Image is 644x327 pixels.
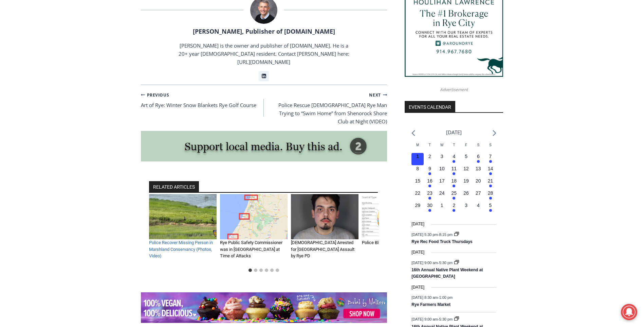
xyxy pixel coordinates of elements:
button: 27 [472,190,484,202]
button: 11 Has events [448,165,460,177]
time: 29 [415,203,420,208]
button: 13 [472,165,484,177]
button: 7 Has events [484,153,497,165]
span: 5:30 pm [439,260,453,264]
em: Has events [477,160,480,163]
button: Go to slide 5 [270,269,274,272]
time: 7 [489,154,492,159]
div: Wednesday [436,142,448,153]
small: Next [369,92,387,98]
time: 28 [488,190,493,196]
li: [DATE] [446,128,462,137]
div: Sunday [484,142,497,153]
span: Advertisement [433,86,475,93]
a: Next month [493,130,496,136]
time: 30 [427,203,433,208]
button: Go to slide 3 [259,269,263,272]
time: 5 [465,154,467,159]
time: 24 [439,190,445,196]
time: 13 [476,166,481,171]
img: support local media, buy this ad [141,131,387,161]
ul: Select a slide to show [149,268,379,273]
p: [PERSON_NAME] is the owner and publisher of [DOMAIN_NAME]. He is a 20+ year [DEMOGRAPHIC_DATA] re... [178,41,350,66]
time: 16 [427,178,433,184]
small: Previous [141,92,169,98]
time: 20 [476,178,481,184]
button: 20 [472,177,484,190]
nav: Posts [141,90,387,126]
div: "[PERSON_NAME] and I covered the [DATE] Parade, which was a really eye opening experience as I ha... [171,0,321,66]
button: Go to slide 2 [254,269,257,272]
span: Open Tues. - Sun. [PHONE_NUMBER] [2,70,67,96]
time: 23 [427,190,433,196]
a: [DEMOGRAPHIC_DATA] Arrested for [GEOGRAPHIC_DATA] Assault by Rye PD [291,240,354,258]
time: 26 [463,190,469,196]
span: W [440,143,443,147]
time: 9 [428,166,431,171]
time: 1 [441,203,443,208]
a: Rye Public Safety Commissioner was in [GEOGRAPHIC_DATA] at Time of Attacks [220,240,282,258]
button: 22 [411,190,424,202]
button: 21 Has events [484,177,497,190]
a: NextPolice Rescue [DEMOGRAPHIC_DATA] Rye Man Trying to “Swim Home” from Shenorock Shore Club at N... [264,90,387,126]
em: Has events [428,185,431,187]
time: 25 [452,190,457,196]
div: 2 of 6 [220,194,288,264]
time: [DATE] [411,284,424,291]
button: 23 Has events [424,190,436,202]
span: [DATE] 5:30 pm [411,232,438,236]
button: 3 [460,202,472,214]
em: Has events [453,209,455,212]
span: Intern @ [DOMAIN_NAME] [178,68,315,83]
time: 6 [477,154,480,159]
img: (PHOTO: Kopy and the rest of the law enforcement delegation sheltered in place in Ashdod, Israel.) [220,194,288,239]
time: 27 [476,190,481,196]
time: 3 [441,154,443,159]
time: 14 [488,166,493,171]
span: T [429,143,431,147]
time: 22 [415,190,420,196]
time: 4 [477,203,480,208]
span: [DATE] 8:30 am [411,295,438,299]
img: Baked by Melissa [141,292,387,323]
time: 21 [488,178,493,184]
button: 2 Has events [448,202,460,214]
time: 12 [463,166,469,171]
span: S [477,143,479,147]
time: 2 [453,203,455,208]
em: Has events [453,197,455,200]
img: (PHOTO: Rye and Westchester County Police Departments spent nine hours in the early hours of Thur... [149,194,217,239]
div: "the precise, almost orchestrated movements of cutting and assembling sushi and [PERSON_NAME] mak... [70,42,96,81]
em: Has events [453,172,455,175]
button: 9 Has events [424,165,436,177]
time: - [411,317,454,321]
em: Has events [489,197,492,200]
time: [DATE] [411,221,424,227]
button: 14 Has events [484,165,497,177]
a: PreviousArt of Rye: Winter Snow Blankets Rye Golf Course [141,90,264,109]
h2: RELATED ARTICLES [149,181,199,193]
time: 4 [453,154,455,159]
div: Monday [411,142,424,153]
em: Has events [489,209,492,212]
a: Police Blotter: 349 Incidents [362,240,416,245]
time: - [411,295,453,299]
span: 5:30 pm [439,317,453,321]
button: 5 [460,153,472,165]
button: 24 [436,190,448,202]
h4: Book [PERSON_NAME]'s Good Humor for Your Event [207,7,236,26]
button: 1 [411,153,424,165]
img: (PHOTO: On Friday, March 14, 2025, Rye Police officers arrested Patrick Antonio Colon-Craig, 35 o... [291,194,358,239]
span: [DATE] 9:00 am [411,317,438,321]
div: Thursday [448,142,460,153]
h2: Events Calendar [405,101,455,113]
button: 12 [460,165,472,177]
button: 16 Has events [424,177,436,190]
span: [DATE] 9:00 am [411,260,438,264]
button: Go to slide 1 [249,269,252,272]
div: 4 of 6 [362,194,429,264]
em: Has events [428,197,431,200]
span: 1:00 pm [439,295,453,299]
